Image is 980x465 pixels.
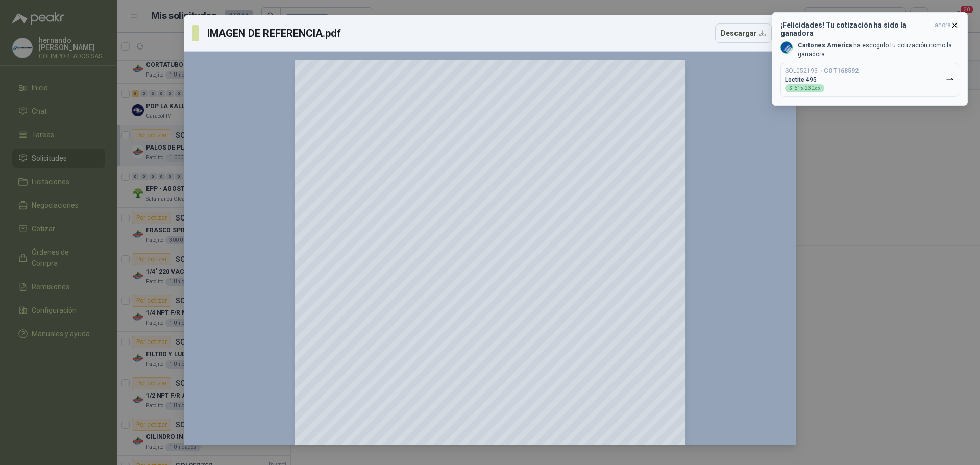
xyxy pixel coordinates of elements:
b: Cartones America [798,42,852,49]
b: COT168592 [824,67,859,75]
button: ¡Felicidades! Tu cotización ha sido la ganadoraahora Company LogoCartones America ha escogido tu ... [772,12,968,106]
p: ha escogido tu cotización como la ganadora [798,41,959,59]
span: ahora [935,21,951,37]
span: ,00 [814,86,820,91]
button: Descargar [715,23,772,43]
img: Company Logo [781,42,792,53]
p: Loctite 495 [785,76,817,83]
h3: ¡Felicidades! Tu cotización ha sido la ganadora [780,21,930,37]
h3: IMAGEN DE REFERENCIA.pdf [207,26,342,41]
span: 615.230 [794,86,820,91]
div: $ [785,84,824,92]
button: SOL052193→COT168592Loctite 495$615.230,00 [780,63,959,97]
p: SOL052193 → [785,67,859,75]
